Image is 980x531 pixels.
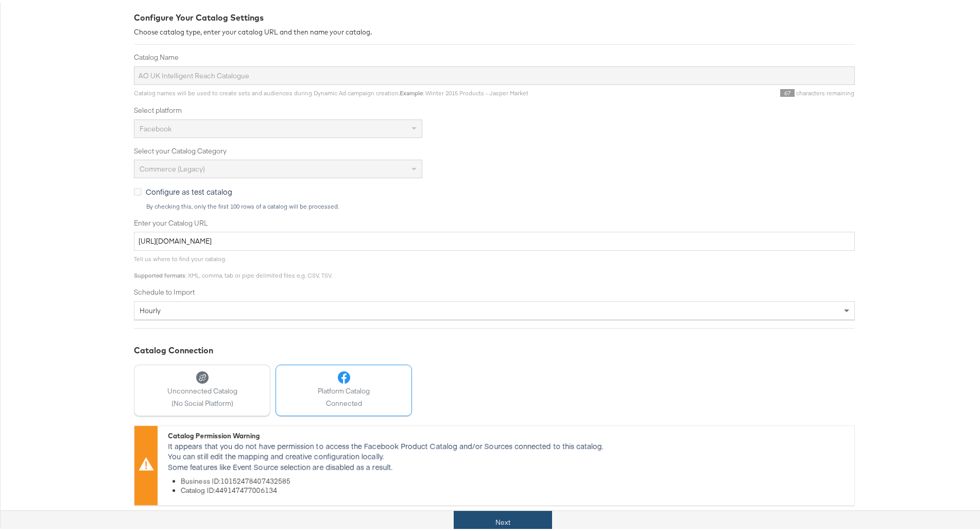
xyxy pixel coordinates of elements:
div: Choose catalog type, enter your catalog URL and then name your catalog. [134,25,855,35]
div: Catalog Connection [134,342,855,354]
li: Business ID: 10152478407432585 [181,474,849,484]
span: Connected [318,396,370,406]
div: Catalog Permission Warning [168,429,849,438]
strong: Example [400,87,423,94]
span: Platform Catalog [318,384,370,393]
span: Configure as test catalog [146,184,232,194]
span: Catalog names will be used to create sets and audiences during Dynamic Ad campaign creation. : Wi... [134,87,528,94]
label: Enter your Catalog URL [134,216,855,226]
div: By checking this, only the first 100 rows of a catalog will be processed. [146,200,855,208]
li: Catalog ID: 449147477006134 [181,483,849,493]
span: Tell us where to find your catalog. : XML, comma, tab or pipe delimited files e.g. CSV, TSV. [134,252,332,277]
div: characters remaining [528,87,855,95]
label: Select platform [134,103,855,113]
span: Commerce (Legacy) [140,162,205,171]
span: (No Social Platform) [167,396,237,406]
span: Unconnected Catalog [167,384,237,393]
div: Configure Your Catalog Settings [134,9,855,21]
span: Facebook [140,122,171,131]
span: 67 [780,87,795,94]
strong: Supported formats [134,269,185,277]
button: Unconnected Catalog(No Social Platform) [134,362,270,414]
label: Catalog Name [134,50,855,60]
label: Schedule to Import [134,285,855,295]
p: It appears that you do not have permission to access the Facebook Product Catalog and/or Sources ... [168,438,849,469]
button: Platform CatalogConnected [276,362,412,414]
label: Select your Catalog Category [134,144,855,153]
span: hourly [140,303,161,313]
input: Name your catalog e.g. My Dynamic Product Catalog [134,64,855,83]
input: Enter Catalog URL, e.g. http://www.example.com/products.xml [134,229,855,248]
